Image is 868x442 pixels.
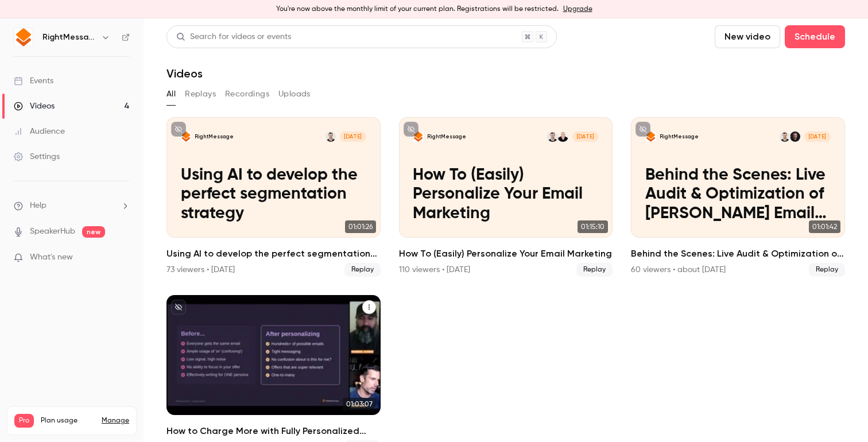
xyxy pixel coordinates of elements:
[166,117,381,277] a: Using AI to develop the perfect segmentation strategyRightMessageBrennan Dunn[DATE]Using AI to de...
[166,25,845,435] section: Videos
[14,414,34,428] span: Pro
[14,100,55,112] div: Videos
[176,31,291,43] div: Search for videos or events
[42,32,96,43] h6: RightMessage
[14,151,60,162] div: Settings
[166,264,235,276] div: 73 viewers • [DATE]
[278,85,311,103] button: Uploads
[790,131,800,142] img: Jason Resnick
[225,85,269,103] button: Recordings
[780,131,790,142] img: Brennan Dunn
[30,226,75,238] a: SpeakerHub
[171,300,186,315] button: unpublished
[399,247,613,261] h2: How To (Easily) Personalize Your Email Marketing
[166,424,381,438] h2: How to Charge More with Fully Personalized Email Marketing
[404,122,418,137] button: unpublished
[645,166,831,223] p: Behind the Scenes: Live Audit & Optimization of [PERSON_NAME] Email Personalization
[14,200,130,212] li: help-dropdown-opener
[547,131,557,142] img: Brennan Dunn
[804,131,831,142] span: [DATE]
[30,251,73,263] span: What's new
[343,398,376,410] span: 01:03:07
[185,85,216,103] button: Replays
[578,220,608,233] span: 01:15:10
[41,416,95,425] span: Plan usage
[345,220,376,233] span: 01:01:26
[660,133,699,141] p: RightMessage
[427,133,466,141] p: RightMessage
[14,126,65,137] div: Audience
[30,200,46,212] span: Help
[116,253,130,263] iframe: Noticeable Trigger
[102,416,129,425] a: Manage
[563,5,592,14] a: Upgrade
[399,117,613,277] a: How To (Easily) Personalize Your Email MarketingRightMessageChris OrzechowskiBrennan Dunn[DATE]Ho...
[557,131,568,142] img: Chris Orzechowski
[631,247,845,261] h2: Behind the Scenes: Live Audit & Optimization of [PERSON_NAME] Email Personalization
[166,117,381,277] li: Using AI to develop the perfect segmentation strategy
[809,220,840,233] span: 01:01:42
[399,264,470,276] div: 110 viewers • [DATE]
[572,131,599,142] span: [DATE]
[181,166,366,223] p: Using AI to develop the perfect segmentation strategy
[166,247,381,261] h2: Using AI to develop the perfect segmentation strategy
[413,166,598,223] p: How To (Easily) Personalize Your Email Marketing
[325,131,336,142] img: Brennan Dunn
[171,122,186,137] button: unpublished
[14,75,53,87] div: Events
[631,264,726,276] div: 60 viewers • about [DATE]
[785,25,845,48] button: Schedule
[635,122,650,137] button: unpublished
[631,117,845,277] li: Behind the Scenes: Live Audit & Optimization of Jason Resnick's Email Personalization
[809,263,845,277] span: Replay
[195,133,234,141] p: RightMessage
[399,117,613,277] li: How To (Easily) Personalize Your Email Marketing
[576,263,613,277] span: Replay
[715,25,780,48] button: New video
[344,263,381,277] span: Replay
[340,131,366,142] span: [DATE]
[82,226,105,238] span: new
[166,85,176,103] button: All
[14,28,33,46] img: RightMessage
[166,67,203,80] h1: Videos
[631,117,845,277] a: Behind the Scenes: Live Audit & Optimization of Jason Resnick's Email PersonalizationRightMessage...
